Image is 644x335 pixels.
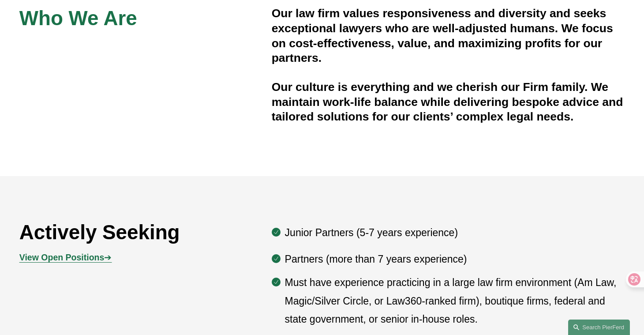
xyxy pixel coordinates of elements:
[19,252,105,262] strong: View Open Positions
[272,6,625,66] h4: Our law firm values responsiveness and diversity and seeks exceptional lawyers who are well-adjus...
[568,320,630,335] a: Search this site
[285,274,625,328] p: Must have experience practicing in a large law firm environment (Am Law, Magic/Silver Circle, or ...
[285,250,625,268] p: Partners (more than 7 years experience)
[19,252,112,262] span: ➔
[19,7,137,30] span: Who We Are
[19,252,112,262] a: View Open Positions➔
[272,80,625,124] h4: Our culture is everything and we cherish our Firm family. We maintain work-life balance while del...
[285,224,625,242] p: Junior Partners (5-7 years experience)
[19,220,221,245] h2: Actively Seeking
